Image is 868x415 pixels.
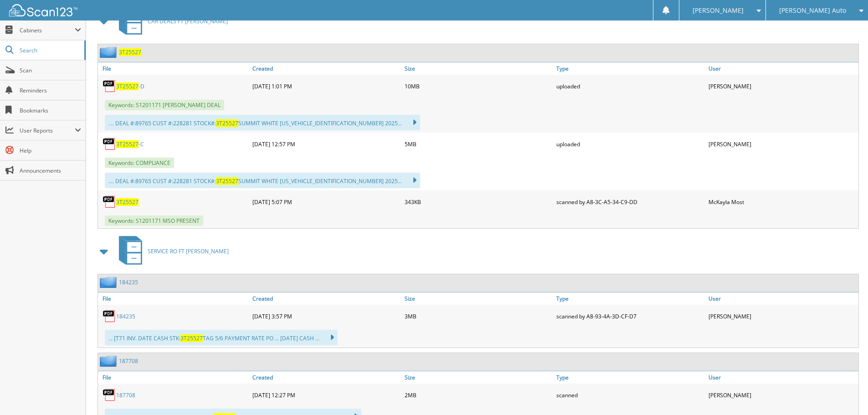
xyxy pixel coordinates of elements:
div: [PERSON_NAME] [706,307,858,325]
a: File [98,292,250,305]
span: Keywords: S1201171 MSO PRESENT [105,215,203,226]
span: 3T25527 [216,119,238,127]
span: [PERSON_NAME] Auto [779,8,846,13]
iframe: Chat Widget [822,371,868,415]
a: Created [250,62,402,75]
div: [DATE] 12:57 PM [250,135,402,153]
a: User [706,62,858,75]
span: Announcements [20,167,81,174]
span: Keywords: COMPLIANCE [105,158,174,168]
div: scanned [554,386,706,404]
div: uploaded [554,77,706,95]
span: User Reports [20,127,75,134]
div: [DATE] 3:57 PM [250,307,402,325]
div: [PERSON_NAME] [706,77,858,95]
img: folder2.png [100,277,119,288]
a: 187708 [119,357,138,365]
a: Created [250,371,402,384]
div: [PERSON_NAME] [706,135,858,153]
img: PDF.png [103,195,116,209]
a: Size [402,292,555,305]
a: Type [554,371,706,384]
a: 3T25527-C [116,140,144,148]
span: 3T25527 [116,82,139,90]
div: ... [T71 INV. DATE CASH STK: TAG 5/6 PAYMENT RATE PO ... [DATE] CASH ... [105,330,338,345]
a: Size [402,371,555,384]
div: 2MB [402,386,555,404]
a: 3T25527 [119,48,141,56]
span: CAR DEALS FT [PERSON_NAME] [148,17,228,25]
div: 10MB [402,77,555,95]
img: scan123-logo-white.svg [9,4,77,16]
div: [DATE] 12:27 PM [250,386,402,404]
div: [DATE] 1:01 PM [250,77,402,95]
a: Created [250,292,402,305]
span: [PERSON_NAME] [693,8,744,13]
span: Bookmarks [20,107,81,114]
img: folder2.png [100,355,119,367]
a: 3T25527-D [116,82,144,90]
a: 184235 [116,313,135,320]
a: Type [554,62,706,75]
img: folder2.png [100,46,119,58]
a: File [98,371,250,384]
div: 343KB [402,193,555,211]
span: 3T25527 [180,334,203,342]
span: Search [20,46,80,54]
a: 3T25527 [116,198,139,206]
a: Type [554,292,706,305]
span: 3T25527 [116,140,139,148]
span: Scan [20,67,81,74]
img: PDF.png [103,309,116,323]
span: Reminders [20,87,81,94]
span: Help [20,147,81,154]
div: .... DEAL #:89765 CUST #:228281 STOCK#: SUMMIT WHITE [US_VEHICLE_IDENTIFICATION_NUMBER] 2025... [105,115,420,130]
a: User [706,292,858,305]
a: CAR DEALS FT [PERSON_NAME] [113,3,228,39]
a: SERVICE RO FT [PERSON_NAME] [113,233,229,269]
img: PDF.png [103,79,116,93]
div: scanned by A8-3C-A5-34-C9-DD [554,193,706,211]
div: uploaded [554,135,706,153]
div: .... DEAL #:89765 CUST #:228281 STOCK#: SUMMIT WHITE [US_VEHICLE_IDENTIFICATION_NUMBER] 2025... [105,173,420,188]
div: McKayla Most [706,193,858,211]
div: [PERSON_NAME] [706,386,858,404]
a: 184235 [119,278,138,286]
a: 187708 [116,391,135,399]
a: Size [402,62,555,75]
span: SERVICE RO FT [PERSON_NAME] [148,247,229,255]
div: 5MB [402,135,555,153]
span: Cabinets [20,26,75,34]
span: Keywords: S1201171 [PERSON_NAME] DEAL [105,100,224,110]
span: 3T25527 [216,177,238,185]
img: PDF.png [103,137,116,151]
a: File [98,62,250,75]
div: scanned by A8-93-4A-3D-CF-D7 [554,307,706,325]
div: 3MB [402,307,555,325]
div: [DATE] 5:07 PM [250,193,402,211]
img: PDF.png [103,388,116,402]
a: User [706,371,858,384]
